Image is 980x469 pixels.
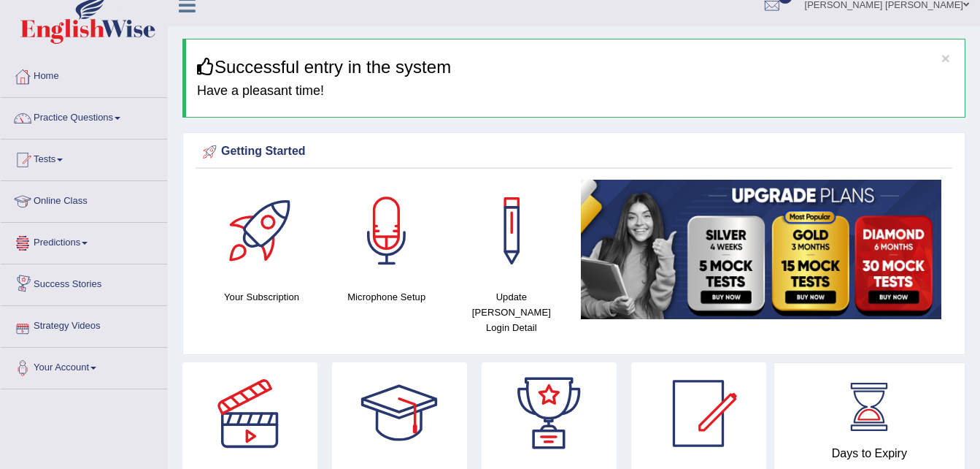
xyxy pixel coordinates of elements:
button: × [941,50,950,66]
a: Your Account [1,348,167,384]
a: Online Class [1,181,167,218]
a: Success Stories [1,264,167,301]
h4: Days to Expiry [790,447,949,460]
h4: Your Subscription [207,289,317,305]
a: Strategy Videos [1,306,167,343]
a: Predictions [1,223,167,259]
h4: Update [PERSON_NAME] Login Detail [456,289,566,335]
h4: Have a pleasant time! [197,84,954,99]
a: Tests [1,140,167,176]
a: Practice Questions [1,98,167,134]
img: small5.jpg [581,180,941,319]
h4: Microphone Setup [331,289,441,305]
h3: Successful entry in the system [197,58,954,77]
a: Home [1,56,167,93]
div: Getting Started [199,141,949,163]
